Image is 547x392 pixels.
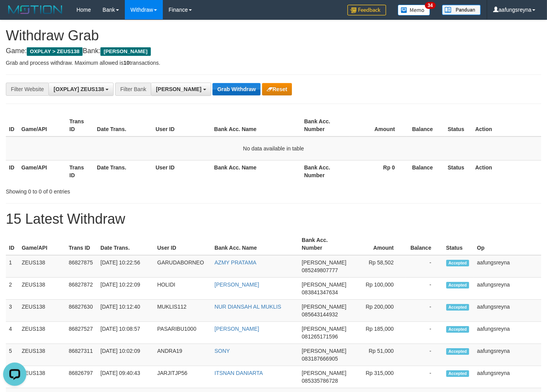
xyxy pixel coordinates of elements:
[97,322,154,344] td: [DATE] 10:08:57
[302,326,346,332] span: [PERSON_NAME]
[349,114,407,136] th: Amount
[66,233,97,255] th: Trans ID
[474,344,541,366] td: aafungsreyna
[6,136,541,161] td: No data available in table
[214,281,259,288] a: [PERSON_NAME]
[18,114,66,136] th: Game/API
[6,278,19,300] td: 2
[406,233,443,255] th: Balance
[19,344,66,366] td: ZEUS138
[302,259,346,266] span: [PERSON_NAME]
[302,289,338,295] span: Copy 083841347634 to clipboard
[97,255,154,278] td: [DATE] 10:22:56
[94,160,152,182] th: Date Trans.
[406,278,443,300] td: -
[6,255,19,278] td: 1
[6,83,48,96] div: Filter Website
[123,60,129,66] strong: 10
[446,282,469,288] span: Accepted
[66,255,97,278] td: 86827875
[474,278,541,300] td: aafungsreyna
[302,267,338,273] span: Copy 085249807777 to clipboard
[97,278,154,300] td: [DATE] 10:22:09
[152,114,211,136] th: User ID
[406,300,443,322] td: -
[350,366,406,388] td: Rp 315,000
[100,47,150,56] span: [PERSON_NAME]
[212,83,260,95] button: Grab Withdraw
[19,255,66,278] td: ZEUS138
[425,2,435,9] span: 34
[211,233,299,255] th: Bank Acc. Name
[66,160,94,182] th: Trans ID
[347,5,386,16] img: Feedback.jpg
[19,233,66,255] th: Game/API
[302,311,338,318] span: Copy 085643144932 to clipboard
[214,304,281,310] a: NUR DIANSAH AL MUKLIS
[154,366,212,388] td: JARJITJP56
[97,233,154,255] th: Date Trans.
[94,114,152,136] th: Date Trans.
[474,300,541,322] td: aafungsreyna
[66,114,94,136] th: Trans ID
[302,333,338,340] span: Copy 081265171596 to clipboard
[6,28,541,43] h1: Withdraw Grab
[214,370,263,376] a: ITSNAN DANIARTA
[19,322,66,344] td: ZEUS138
[115,83,151,96] div: Filter Bank
[154,300,212,322] td: MUKLIS112
[302,348,346,354] span: [PERSON_NAME]
[446,348,469,355] span: Accepted
[406,322,443,344] td: -
[6,59,541,67] p: Grab and process withdraw. Maximum allowed is transactions.
[406,255,443,278] td: -
[19,300,66,322] td: ZEUS138
[474,322,541,344] td: aafungsreyna
[214,259,256,266] a: AZMY PRATAMA
[66,366,97,388] td: 86826797
[446,370,469,377] span: Accepted
[154,278,212,300] td: HOLIDI
[154,344,212,366] td: ANDRA19
[154,255,212,278] td: GARUDABORNEO
[18,160,66,182] th: Game/API
[3,3,26,26] button: Open LiveChat chat widget
[472,114,541,136] th: Action
[6,47,541,55] h4: Game: Bank:
[6,233,19,255] th: ID
[66,344,97,366] td: 86827311
[443,233,474,255] th: Status
[211,160,301,182] th: Bank Acc. Name
[299,233,349,255] th: Bank Acc. Number
[445,114,472,136] th: Status
[349,160,407,182] th: Rp 0
[350,233,406,255] th: Amount
[214,326,259,332] a: [PERSON_NAME]
[66,300,97,322] td: 86827630
[301,160,349,182] th: Bank Acc. Number
[350,322,406,344] td: Rp 185,000
[66,278,97,300] td: 86827872
[406,366,443,388] td: -
[302,304,346,310] span: [PERSON_NAME]
[48,83,114,96] button: [OXPLAY] ZEUS138
[446,304,469,311] span: Accepted
[211,114,301,136] th: Bank Acc. Name
[66,322,97,344] td: 86827527
[350,255,406,278] td: Rp 58,502
[151,83,211,96] button: [PERSON_NAME]
[53,86,104,92] span: [OXPLAY] ZEUS138
[472,160,541,182] th: Action
[301,114,349,136] th: Bank Acc. Number
[97,366,154,388] td: [DATE] 09:40:43
[27,47,83,56] span: OXPLAY > ZEUS138
[350,300,406,322] td: Rp 200,000
[6,160,18,182] th: ID
[19,278,66,300] td: ZEUS138
[152,160,211,182] th: User ID
[445,160,472,182] th: Status
[6,322,19,344] td: 4
[6,300,19,322] td: 3
[474,255,541,278] td: aafungsreyna
[6,4,65,16] img: MOTION_logo.png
